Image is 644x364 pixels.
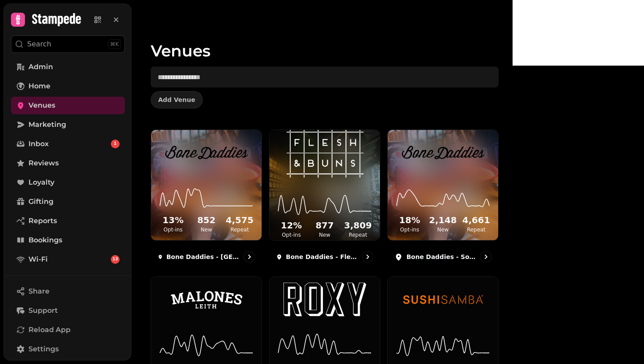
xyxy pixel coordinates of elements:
[165,277,248,322] img: Malones Leith
[28,196,53,207] span: Gifting
[28,344,59,354] span: Settings
[11,283,125,300] button: Share
[28,254,48,265] span: Wi-Fi
[310,231,340,238] p: New
[11,340,125,358] a: Settings
[11,302,125,319] button: Support
[151,129,262,269] a: Bone Daddies - Bond StreetBone Daddies - Bond Street13%Opt-ins852New4,575RepeatBone Daddies - [GE...
[461,226,491,233] p: Repeat
[28,286,50,297] span: Share
[363,252,372,261] svg: go to
[283,125,366,181] img: Bone Daddies - Flesh & Buns
[28,305,58,316] span: Support
[114,141,117,147] span: 1
[11,35,125,53] button: Search⌘K
[151,91,203,108] button: Add Venue
[11,174,125,191] a: Loyalty
[461,214,491,226] h2: 4,661
[108,39,121,49] div: ⌘K
[158,214,188,226] h2: 13 %
[269,129,380,269] a: Bone Daddies - Flesh & Buns Bone Daddies - Flesh & Buns 12%Opt-ins877New3,809RepeatBone Daddies -...
[28,158,59,168] span: Reviews
[11,58,125,76] a: Admin
[11,116,125,133] a: Marketing
[402,277,485,322] img: SUSHISAMBA
[225,226,255,233] p: Repeat
[11,212,125,230] a: Reports
[310,219,340,231] h2: 877
[395,226,425,233] p: Opt-ins
[11,251,125,268] a: Wi-Fi13
[276,231,306,238] p: Opt-ins
[191,226,221,233] p: New
[165,130,248,175] img: Bone Daddies - Bond Street
[407,252,477,261] p: Bone Daddies - Soho
[245,252,254,261] svg: go to
[28,216,57,226] span: Reports
[191,214,221,226] h2: 852
[28,119,66,130] span: Marketing
[11,193,125,210] a: Gifting
[28,235,62,245] span: Bookings
[11,77,125,95] a: Home
[11,231,125,249] a: Bookings
[28,139,49,149] span: Inbox
[28,325,71,335] span: Reload App
[276,219,306,231] h2: 12 %
[286,252,358,261] p: Bone Daddies - Flesh & Buns
[225,214,255,226] h2: 4,575
[27,39,51,49] p: Search
[481,252,490,261] svg: go to
[402,130,485,175] img: Bone Daddies - Soho
[11,321,125,339] button: Reload App
[28,100,55,111] span: Venues
[158,97,195,103] span: Add Venue
[395,214,425,226] h2: 18 %
[283,277,366,322] img: Roxy Leisure
[387,129,499,269] a: Bone Daddies - Soho Bone Daddies - Soho 18%Opt-ins2,148New4,661RepeatBone Daddies - Soho
[151,21,499,59] h1: Venues
[113,256,118,262] span: 13
[343,219,373,231] h2: 3,809
[428,214,458,226] h2: 2,148
[166,252,240,261] p: Bone Daddies - [GEOGRAPHIC_DATA]
[11,154,125,172] a: Reviews
[343,231,373,238] p: Repeat
[11,97,125,114] a: Venues
[28,177,54,188] span: Loyalty
[28,81,50,91] span: Home
[428,226,458,233] p: New
[11,135,125,153] a: Inbox1
[158,226,188,233] p: Opt-ins
[28,62,53,72] span: Admin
